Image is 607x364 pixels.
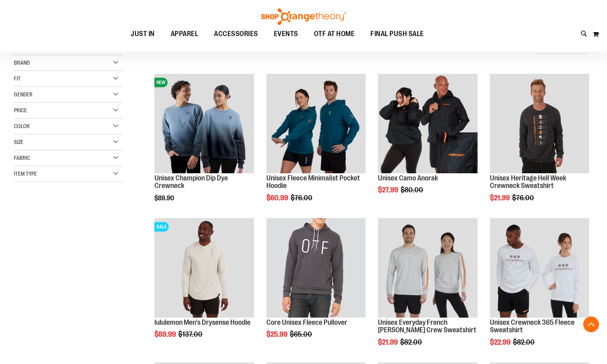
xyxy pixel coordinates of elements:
[14,123,30,129] span: Color
[378,338,399,346] span: $21.99
[490,218,589,317] img: Product image for Unisex Crewneck 365 Fleece Sweatshirt
[378,186,399,194] span: $27.99
[154,74,254,174] a: Unisex Champion Dip Dye CrewneckNEW
[374,70,481,214] div: product
[512,194,535,202] span: $76.00
[206,25,266,43] a: ACCESSORIES
[154,74,254,173] img: Unisex Champion Dip Dye Crewneck
[154,78,168,87] span: NEW
[378,74,477,174] a: Product image for Unisex Camo Anorak
[266,25,306,43] a: EVENTS
[171,25,198,43] span: APPAREL
[306,25,363,43] a: OTF AT HOME
[362,25,432,43] a: FINAL PUSH SALE
[266,218,366,318] a: Product image for Core Unisex Fleece Pullover
[14,75,21,82] span: Fit
[400,338,423,346] span: $82.00
[490,318,574,334] a: Unisex Crewneck 365 Fleece Sweatshirt
[14,107,27,113] span: Price
[266,74,366,174] a: Unisex Fleece Minimalist Pocket Hoodie
[262,214,370,358] div: product
[14,91,33,98] span: Gender
[154,218,254,317] img: Product image for lululemon Mens Drysense Hoodie Bone
[490,74,589,174] a: Product image for Unisex Heritage Hell Week Crewneck Sweatshirt
[14,59,30,66] span: Brand
[178,330,204,338] span: $137.00
[154,330,177,338] span: $89.99
[214,25,258,43] span: ACCESSORIES
[123,25,163,43] a: JUST IN
[266,318,347,326] a: Core Unisex Fleece Pullover
[378,218,477,318] a: Product image for Unisex Everyday French Terry Crew Sweatshirt
[260,8,347,25] img: Shop Orangetheory
[513,338,536,346] span: $82.00
[401,186,424,194] span: $80.00
[131,25,155,43] span: JUST IN
[490,338,512,346] span: $22.99
[378,318,476,334] a: Unisex Everyday French [PERSON_NAME] Crew Sweatshirt
[266,174,360,190] a: Unisex Fleece Minimalist Pocket Hoodie
[583,316,599,332] button: Back To Top
[150,70,258,222] div: product
[378,74,477,173] img: Product image for Unisex Camo Anorak
[266,330,289,338] span: $25.99
[291,194,314,202] span: $76.00
[14,171,37,177] span: Item Type
[490,74,589,173] img: Product image for Unisex Heritage Hell Week Crewneck Sweatshirt
[378,174,438,182] a: Unisex Camo Anorak
[14,155,30,161] span: Fabric
[266,74,366,173] img: Unisex Fleece Minimalist Pocket Hoodie
[266,218,366,317] img: Product image for Core Unisex Fleece Pullover
[163,25,206,43] a: APPAREL
[490,174,566,190] a: Unisex Heritage Hell Week Crewneck Sweatshirt
[490,194,511,202] span: $21.99
[14,139,23,145] span: Size
[154,222,169,232] span: SALE
[490,218,589,318] a: Product image for Unisex Crewneck 365 Fleece Sweatshirt
[262,70,370,222] div: product
[150,214,258,358] div: product
[154,318,251,326] a: lululemon Men's Drysense Hoodie
[154,174,228,190] a: Unisex Champion Dip Dye Crewneck
[314,25,355,43] span: OTF AT HOME
[378,218,477,317] img: Product image for Unisex Everyday French Terry Crew Sweatshirt
[154,218,254,318] a: Product image for lululemon Mens Drysense Hoodie BoneSALE
[486,70,593,222] div: product
[370,25,424,43] span: FINAL PUSH SALE
[154,195,175,202] span: $89.90
[266,194,289,202] span: $60.99
[290,330,313,338] span: $65.00
[274,25,298,43] span: EVENTS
